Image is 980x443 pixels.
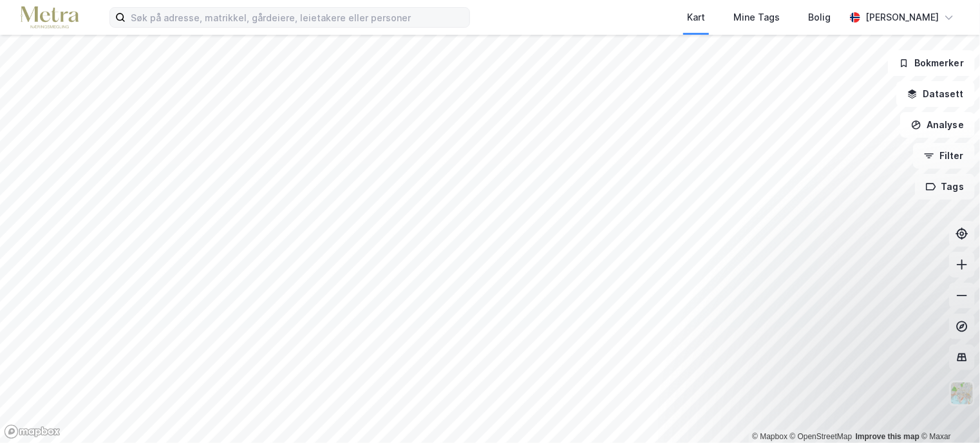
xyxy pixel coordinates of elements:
input: Søk på adresse, matrikkel, gårdeiere, leietakere eller personer [126,8,469,27]
div: Kart [687,10,705,25]
img: metra-logo.256734c3b2bbffee19d4.png [21,6,79,29]
div: Mine Tags [733,10,780,25]
iframe: Intercom notifications melding [722,346,980,437]
div: Bolig [808,10,831,25]
div: [PERSON_NAME] [865,10,939,25]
